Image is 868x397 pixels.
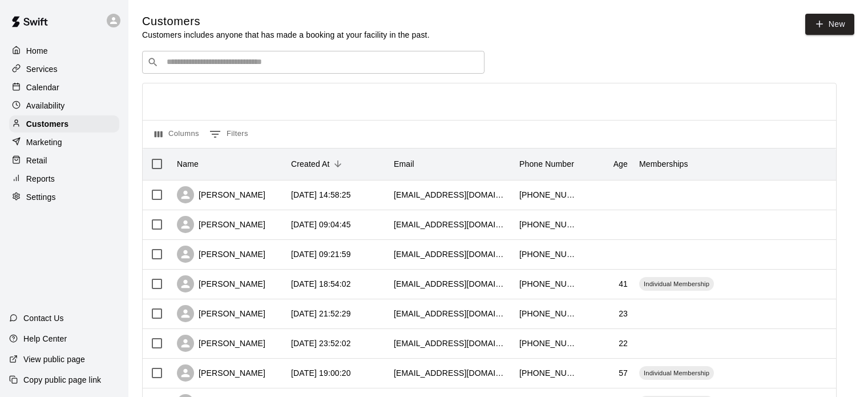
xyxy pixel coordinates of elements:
div: +18637126926 [519,367,576,379]
h5: Customers [142,14,430,29]
div: +19728773653 [519,248,576,260]
p: View public page [23,354,85,365]
span: Individual Membership [639,368,714,378]
a: Availability [9,97,119,114]
div: [PERSON_NAME] [177,246,265,263]
div: +12395604926 [519,278,576,290]
div: Created At [285,148,388,180]
p: Home [26,45,48,57]
button: Show filters [207,125,251,143]
div: 2025-09-12 18:54:02 [291,278,351,290]
div: godwinmisquith@gmail.com [394,248,508,260]
div: 2025-09-13 09:21:59 [291,248,351,260]
p: Copy public page link [23,374,101,386]
div: 57 [619,367,628,379]
div: Email [388,148,514,180]
div: Name [177,148,199,180]
a: Settings [9,189,119,206]
div: [PERSON_NAME] [177,364,265,382]
div: Individual Membership [639,277,714,291]
div: [PERSON_NAME] [177,216,265,233]
div: 2025-09-16 14:58:25 [291,189,351,200]
div: Phone Number [514,148,582,180]
p: Contact Us [23,312,64,324]
div: jeffgarner10@gmail.com [394,367,508,379]
div: ammartbr1@gmail.com [394,308,508,319]
div: 23 [619,308,628,319]
div: Search customers by name or email [142,51,485,74]
div: 2025-09-06 19:00:20 [291,367,351,379]
div: martinmariaantony@gmail.com [394,189,508,200]
p: Availability [26,100,65,111]
p: Customers includes anyone that has made a booking at your facility in the past. [142,29,430,41]
div: +18132703431 [519,308,576,319]
div: Memberships [639,148,688,180]
div: 22 [619,338,628,349]
div: Created At [291,148,330,180]
p: Reports [26,173,55,185]
div: Age [613,148,628,180]
div: prattaychowdhury101@gmail.com [394,338,508,349]
span: Individual Membership [639,279,714,288]
button: Sort [330,156,346,172]
p: Customers [26,118,68,130]
div: [PERSON_NAME] [177,305,265,322]
div: Email [394,148,414,180]
a: Marketing [9,134,119,151]
div: [PERSON_NAME] [177,275,265,292]
a: Calendar [9,79,119,96]
div: [PERSON_NAME] [177,335,265,352]
div: [PERSON_NAME] [177,186,265,203]
div: +18138476160 [519,338,576,349]
div: hemangshrimanker@gmail.com [394,278,508,290]
div: 2025-09-14 09:04:45 [291,219,351,230]
p: Calendar [26,82,59,93]
div: Memberships [633,148,805,180]
a: Retail [9,152,119,169]
p: Services [26,63,58,75]
p: Marketing [26,137,62,148]
p: Help Center [23,333,67,344]
a: Reports [9,170,119,187]
div: +13028987986 [519,189,576,200]
div: 41 [619,278,628,290]
div: Name [171,148,285,180]
div: Phone Number [519,148,574,180]
button: Select columns [152,125,202,143]
a: New [805,14,854,35]
div: Individual Membership [639,366,714,380]
div: +16305426515 [519,219,576,230]
div: 2025-09-08 23:52:02 [291,338,351,349]
div: 2025-09-11 21:52:29 [291,308,351,319]
div: Age [582,148,633,180]
a: Services [9,61,119,78]
p: Settings [26,191,56,203]
p: Retail [26,155,47,166]
div: weardev@gmail.com [394,219,508,230]
a: Customers [9,115,119,133]
a: Home [9,42,119,59]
